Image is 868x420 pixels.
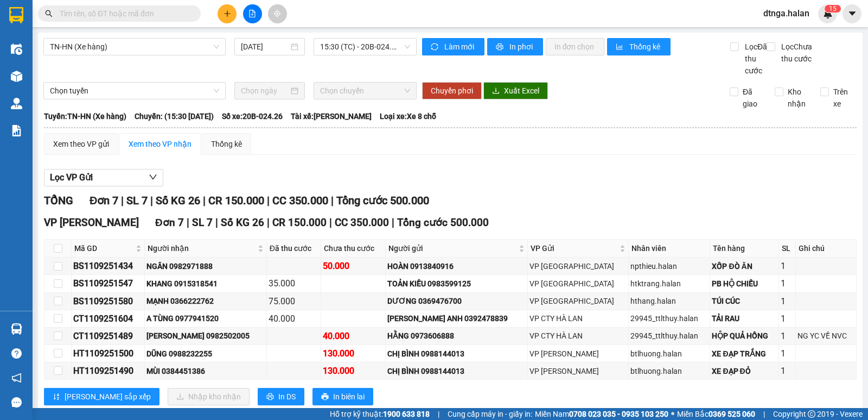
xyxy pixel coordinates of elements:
td: VP Hoàng Văn Thụ [528,362,629,380]
div: VP [GEOGRAPHIC_DATA] [529,295,627,307]
span: Lọc VP Gửi [50,171,93,184]
span: ⚪️ [671,412,674,416]
img: logo-vxr [9,7,23,23]
button: bar-chartThống kê [607,38,671,55]
div: HẰNG 0973606888 [387,330,526,342]
div: 75.000 [269,294,320,308]
span: printer [496,43,505,52]
button: downloadNhập kho nhận [168,388,250,405]
b: Tuyến: TN-HN (Xe hàng) [44,112,126,121]
span: SL 7 [192,216,213,229]
span: 1 [829,5,833,12]
div: A TÙNG 0977941520 [146,312,265,324]
div: 29945_ttlthuy.halan [630,312,709,324]
img: solution-icon [11,125,22,136]
div: 40.000 [269,312,320,325]
span: | [392,216,394,229]
div: VP CTY HÀ LAN [529,312,627,324]
span: Tổng cước 500.000 [397,216,489,229]
strong: 1900 633 818 [383,410,430,418]
span: VP Gửi [531,242,617,254]
th: Chưa thu cước [321,240,386,258]
td: CT1109251604 [72,310,145,328]
img: warehouse-icon [11,323,22,335]
div: CHỊ BÌNH 0988144013 [387,348,526,360]
div: VP CTY HÀ LAN [529,330,627,342]
td: HT1109251500 [72,345,145,362]
td: CT1109251489 [72,328,145,345]
div: [PERSON_NAME] 0982502005 [146,330,265,342]
span: Người gửi [388,242,516,254]
span: | [267,216,270,229]
div: btlhuong.halan [630,348,709,360]
span: Loại xe: Xe 8 chỗ [380,110,436,122]
img: warehouse-icon [11,98,22,109]
div: npthieu.halan [630,260,709,272]
td: BS1109251580 [72,293,145,310]
div: 1 [781,364,794,378]
div: CT1109251604 [73,312,143,325]
div: 1 [781,329,794,343]
button: Lọc VP Gửi [44,169,163,186]
div: CT1109251489 [73,329,143,343]
span: search [45,10,53,17]
span: Đơn 7 [90,194,118,207]
span: Lọc Chưa thu cước [777,41,821,65]
span: Trên xe [829,86,857,110]
span: Đơn 7 [155,216,184,229]
span: Lọc Đã thu cước [741,41,769,77]
td: VP Bắc Sơn [528,258,629,275]
span: Xuất Excel [504,85,539,97]
span: | [121,194,124,207]
span: plus [224,10,231,17]
th: Đã thu cước [267,240,322,258]
button: caret-down [843,4,861,23]
span: down [149,173,157,181]
span: aim [273,10,281,17]
div: TẢI RAU [712,312,777,324]
div: XỐP ĐÒ ĂN [712,260,777,272]
span: CR 150.000 [272,216,327,229]
div: 1 [781,259,794,273]
span: Số KG 26 [221,216,264,229]
button: downloadXuất Excel [483,82,548,99]
div: 50.000 [323,259,384,273]
button: file-add [243,4,262,23]
div: MẠNH 0366222762 [146,295,265,307]
div: DŨNG 0988232255 [146,348,265,360]
span: Người nhận [148,242,256,254]
div: PB HỘ CHIẾU [712,278,777,290]
div: 35.000 [269,277,320,290]
span: | [329,216,332,229]
span: caret-down [847,9,857,18]
div: 1 [781,294,794,308]
span: dtnga.halan [755,7,818,20]
span: Chọn tuyến [50,83,219,99]
td: VP CTY HÀ LAN [528,310,629,328]
input: 11/09/2025 [241,41,289,53]
div: 29945_ttlthuy.halan [630,330,709,342]
span: question-circle [11,348,22,359]
span: CC 350.000 [335,216,389,229]
span: Miền Bắc [677,408,755,420]
div: CHỊ BÌNH 0988144013 [387,365,526,377]
span: Số KG 26 [156,194,200,207]
div: TÚI CÚC [712,295,777,307]
span: printer [266,393,274,402]
span: sync [431,43,440,52]
img: icon-new-feature [823,9,833,18]
button: aim [268,4,287,23]
div: VP [PERSON_NAME] [529,348,627,360]
span: In phơi [509,41,534,53]
span: file-add [248,10,256,17]
span: copyright [808,410,815,418]
span: CR 150.000 [208,194,264,207]
span: In DS [278,391,296,403]
div: VP [GEOGRAPHIC_DATA] [529,260,627,272]
sup: 15 [825,5,841,12]
button: printerIn DS [258,388,304,405]
div: DƯƠNG 0369476700 [387,295,526,307]
div: Thống kê [211,138,242,150]
span: printer [321,393,329,402]
div: 40.000 [323,329,384,343]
